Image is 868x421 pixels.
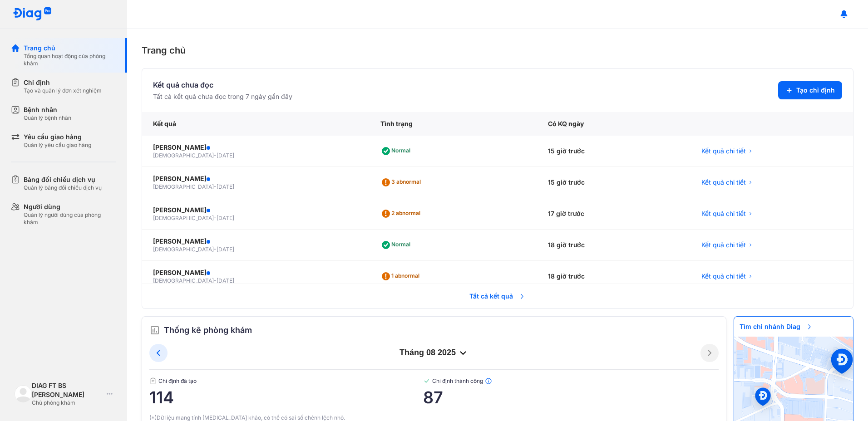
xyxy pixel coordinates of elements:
div: Trang chủ [24,44,116,53]
div: 15 giờ trước [537,136,690,167]
div: Trang chủ [142,44,853,57]
span: - [214,152,217,159]
img: order.5a6da16c.svg [149,325,160,336]
div: 18 giờ trước [537,261,690,292]
div: 2 abnormal [380,206,424,221]
img: logo [13,7,52,21]
div: Bệnh nhân [24,105,71,114]
span: Kết quả chi tiết [701,147,746,156]
div: Chủ phòng khám [32,399,103,406]
span: Chỉ định thành công [423,377,719,385]
span: [DEMOGRAPHIC_DATA] [153,152,214,159]
div: [PERSON_NAME] [153,143,359,152]
span: [DATE] [217,277,234,284]
span: [DEMOGRAPHIC_DATA] [153,277,214,284]
div: Quản lý yêu cầu giao hàng [24,142,91,149]
div: Tổng quan hoạt động của phòng khám [24,53,116,67]
div: Có KQ ngày [537,112,690,136]
div: Bảng đối chiếu dịch vụ [24,175,102,184]
span: [DATE] [217,246,234,253]
div: Tất cả kết quả chưa đọc trong 7 ngày gần đây [153,92,292,101]
span: Kết quả chi tiết [701,272,746,281]
span: - [214,215,217,221]
span: Kết quả chi tiết [701,178,746,187]
div: DIAG FT BS [PERSON_NAME] [32,381,103,399]
div: 3 abnormal [380,175,424,190]
span: 114 [149,388,423,406]
div: tháng 08 2025 [168,348,700,358]
span: Thống kê phòng khám [164,324,252,337]
div: Tình trạng [370,112,537,136]
div: Tạo và quản lý đơn xét nghiệm [24,87,102,94]
span: Tìm chi nhánh Diag [734,317,819,337]
span: [DATE] [217,183,234,190]
div: Quản lý người dùng của phòng khám [24,211,116,226]
div: 17 giờ trước [537,198,690,230]
div: [PERSON_NAME] [153,268,359,277]
span: Chỉ định đã tạo [149,377,423,385]
span: Kết quả chi tiết [701,240,746,250]
img: logo [15,385,32,402]
span: - [214,277,217,284]
span: [DEMOGRAPHIC_DATA] [153,215,214,221]
span: - [214,246,217,253]
div: 15 giờ trước [537,167,690,198]
span: 87 [423,388,719,406]
div: [PERSON_NAME] [153,237,359,246]
div: [PERSON_NAME] [153,174,359,183]
div: Kết quả chưa đọc [153,79,292,90]
div: Người dùng [24,202,116,211]
img: info.7e716105.svg [485,377,492,385]
span: Tất cả kết quả [464,286,531,306]
img: document.50c4cfd0.svg [149,377,157,385]
div: Kết quả [142,112,370,136]
div: 1 abnormal [380,269,423,284]
div: 18 giờ trước [537,230,690,261]
div: Normal [380,144,414,158]
span: - [214,183,217,190]
span: [DEMOGRAPHIC_DATA] [153,246,214,253]
img: checked-green.01cc79e0.svg [423,377,430,385]
span: Kết quả chi tiết [701,209,746,218]
div: Yêu cầu giao hàng [24,132,91,142]
span: [DATE] [217,215,234,221]
div: Quản lý bảng đối chiếu dịch vụ [24,184,102,191]
div: Chỉ định [24,78,102,87]
span: [DATE] [217,152,234,159]
div: [PERSON_NAME] [153,206,359,215]
span: [DEMOGRAPHIC_DATA] [153,183,214,190]
button: Tạo chỉ định [778,81,842,99]
span: Tạo chỉ định [796,86,835,95]
div: Quản lý bệnh nhân [24,114,71,122]
div: Normal [380,238,414,252]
